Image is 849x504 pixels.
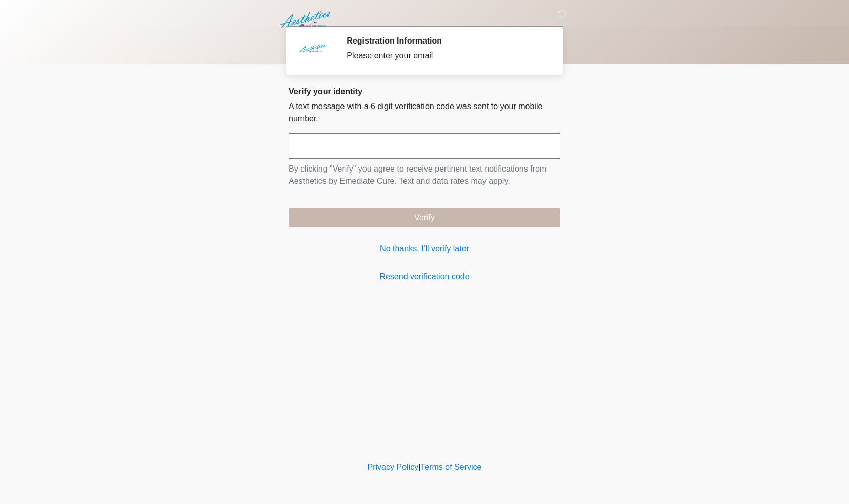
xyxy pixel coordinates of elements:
[289,163,560,187] p: By clicking "Verify" you agree to receive pertinent text notifications from Aesthetics by Emediat...
[347,36,545,46] h2: Registration Information
[278,8,334,31] img: Aesthetics by Emediate Cure Logo
[368,463,419,471] a: Privacy Policy
[296,36,327,67] img: Agent Avatar
[418,463,420,471] a: |
[289,100,560,125] p: A text message with a 6 digit verification code was sent to your mobile number.
[347,50,545,62] div: Please enter your email
[289,87,560,96] h2: Verify your identity
[420,463,481,471] a: Terms of Service
[289,208,560,227] button: Verify
[289,243,560,255] a: No thanks, I'll verify later
[289,270,560,283] a: Resend verification code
